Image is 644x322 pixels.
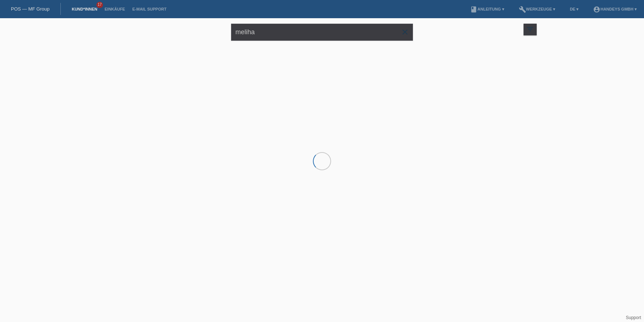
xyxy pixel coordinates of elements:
[466,7,508,11] a: bookAnleitung ▾
[470,6,477,13] i: book
[68,7,101,11] a: Kund*innen
[526,25,534,33] i: filter_list
[589,7,640,11] a: account_circleHandeys GmbH ▾
[129,7,170,11] a: E-Mail Support
[515,7,559,11] a: buildWerkzeuge ▾
[626,315,641,320] a: Support
[519,6,526,13] i: build
[231,24,413,41] input: Suche...
[593,6,600,13] i: account_circle
[401,28,409,36] i: close
[11,6,49,12] a: POS — MF Group
[566,7,582,11] a: DE ▾
[101,7,128,11] a: Einkäufe
[96,2,103,8] span: 17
